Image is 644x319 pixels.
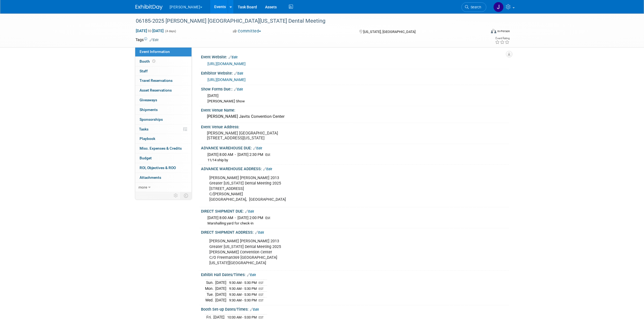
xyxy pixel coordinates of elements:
a: Asset Reservations [135,86,191,95]
span: to [147,29,152,33]
td: [DATE] [215,286,226,291]
div: Show Forms Due:: [201,85,509,92]
span: 9:30 AM - 5:30 PM [229,298,257,302]
span: Est [265,153,270,157]
a: Edit [250,308,259,311]
div: Event Venue Address: [201,123,509,130]
span: EST [259,281,264,285]
a: Search [461,2,486,12]
a: Edit [150,38,158,42]
td: [DATE] [215,297,226,303]
td: Wed. [205,297,215,303]
div: Exhibitor Website: [201,69,509,76]
span: EST [259,287,264,291]
span: 9:30 AM - 5:30 PM [229,293,257,297]
a: Booth [135,57,191,66]
td: [DATE] [215,280,226,286]
div: 06185-2025 [PERSON_NAME] [GEOGRAPHIC_DATA][US_STATE] Dental Meeting [134,16,478,26]
span: Staff [140,69,148,73]
td: Mon. [205,286,215,291]
div: Exhibit Hall Dates/Times: [201,271,509,278]
a: Shipments [135,105,191,115]
span: EST [259,293,264,297]
div: Event Website: [201,53,509,60]
a: Event Information [135,47,191,56]
pre: [PERSON_NAME] [GEOGRAPHIC_DATA] [STREET_ADDRESS][US_STATE] [207,131,323,140]
span: Est [265,216,270,220]
span: Event Information [140,49,170,54]
a: Tasks [135,125,191,134]
span: 9:30 AM - 5:30 PM [229,287,257,291]
a: Giveaways [135,95,191,105]
td: [DATE] [215,291,226,297]
td: Sun. [205,280,215,286]
a: Staff [135,66,191,76]
img: Justin Newborn [493,2,504,12]
span: [DATE] 8:00 AM - [DATE] 2:30 PM [207,152,263,157]
span: Attachments [140,175,161,180]
span: Tasks [139,127,148,131]
span: more [138,185,147,189]
span: Booth [140,59,156,63]
a: ROI, Objectives & ROO [135,163,191,173]
div: [PERSON_NAME] [PERSON_NAME] 2013 Greater [US_STATE] Dental Meeting 2025 [STREET_ADDRESS] C/[PERSO... [206,173,449,205]
div: Marshalling yard for check-in [207,221,505,226]
a: Edit [229,55,237,59]
div: Booth Set-up Dates/Times: [201,305,509,312]
span: Budget [140,156,152,160]
span: Playbook [140,136,155,141]
span: Search [469,5,481,9]
img: ExhibitDay [136,5,163,10]
a: Edit [263,167,272,171]
span: [DATE] 8:00 AM - [DATE] 2:00 PM [207,216,263,220]
span: EST [259,299,264,302]
span: 9:30 AM - 5:30 PM [229,281,257,285]
td: Tags [136,37,158,42]
a: [URL][DOMAIN_NAME] [207,78,246,82]
a: Edit [247,273,256,277]
div: Event Format [454,28,510,36]
button: Committed [231,28,263,34]
span: Sponsorships [140,117,163,122]
a: Sponsorships [135,115,191,124]
span: Booth not reserved yet [151,59,156,63]
a: Travel Reservations [135,76,191,85]
div: Event Venue Name: [201,106,509,113]
span: Asset Reservations [140,88,172,92]
div: 11/14 ship by [207,158,505,163]
div: ADVANCE WAREHOUSE ADDRESS: [201,165,509,172]
td: Tue. [205,291,215,297]
td: Personalize Event Tab Strip [171,192,181,199]
span: Giveaways [140,98,157,102]
a: Playbook [135,134,191,143]
div: [PERSON_NAME] [PERSON_NAME] 2013 Greater [US_STATE] Dental Meeting 2025 [PERSON_NAME] Convention ... [206,236,449,268]
div: [PERSON_NAME] Javits Convention Center [205,112,505,121]
span: (4 days) [165,29,176,33]
span: [US_STATE], [GEOGRAPHIC_DATA] [363,30,415,34]
span: [DATE] [DATE] [136,28,164,33]
a: Edit [234,88,243,91]
div: DIRECT SHIPMENT DUE: [201,207,509,214]
a: Edit [255,231,264,234]
a: Budget [135,153,191,163]
span: [DATE] [207,93,219,98]
div: DIRECT SHIPMENT ADDRESS: [201,228,509,235]
span: ROI, Objectives & ROO [140,166,176,170]
div: Event Rating [495,37,510,40]
a: Misc. Expenses & Credits [135,144,191,153]
a: Attachments [135,173,191,182]
a: Edit [245,210,254,213]
a: Edit [253,146,262,150]
div: ADVANCE WAREHOUSE DUE: [201,144,509,151]
img: Format-Inperson.png [491,29,496,33]
span: Shipments [140,108,158,112]
div: [PERSON_NAME] Show [207,99,505,104]
span: Travel Reservations [140,78,173,83]
a: more [135,183,191,192]
a: Edit [234,72,243,75]
span: Misc. Expenses & Credits [140,146,182,150]
a: [URL][DOMAIN_NAME] [207,62,246,66]
div: In-Person [497,29,510,33]
td: Toggle Event Tabs [180,192,191,199]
